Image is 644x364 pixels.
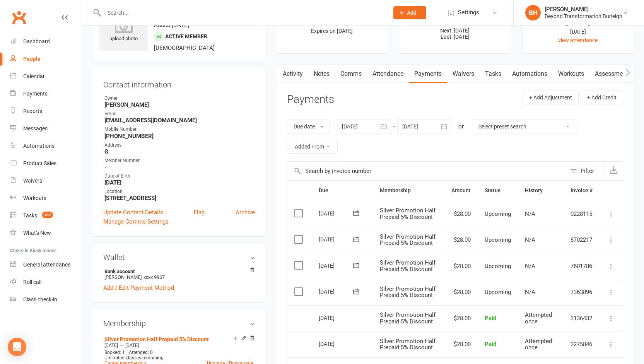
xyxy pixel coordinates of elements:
[581,91,623,104] button: + Add Credit
[525,263,535,270] span: N/A
[104,117,255,124] strong: [EMAIL_ADDRESS][DOMAIN_NAME]
[104,142,255,149] div: Address
[10,137,82,155] a: Automations
[409,65,447,83] a: Payments
[478,181,518,200] th: Status
[287,94,334,106] h3: Payments
[23,56,41,62] div: People
[367,65,409,83] a: Attendance
[104,95,255,102] div: Owner
[10,103,82,120] a: Reports
[444,279,478,305] td: $28.00
[23,212,37,219] div: Tasks
[523,91,579,104] button: + Add Adjustment
[380,233,436,247] span: Silver Promotion Half Prepaid 5% Discount
[10,155,82,172] a: Product Sales
[564,227,600,253] td: 8702217
[444,181,478,200] th: Amount
[104,157,255,164] div: Member Number
[319,260,354,272] div: [DATE]
[373,181,444,200] th: Membership
[104,195,255,202] strong: [STREET_ADDRESS]
[545,13,622,20] div: Beyond Transformation Burleigh
[103,208,163,217] a: Update Contact Details
[525,5,541,21] div: BH
[103,319,255,328] h3: Membership
[104,126,255,133] div: Mobile Number
[558,37,598,43] a: view attendance
[444,305,478,332] td: $28.00
[553,65,589,83] a: Workouts
[287,162,566,180] input: Search by invoice number
[23,143,55,149] div: Automations
[447,65,480,83] a: Waivers
[380,207,436,220] span: Silver Promotion Half Prepaid 5% Discount
[10,68,82,85] a: Calendar
[10,256,82,273] a: General attendance kiosk mode
[312,181,373,200] th: Due
[23,279,41,285] div: Roll call
[23,108,42,114] div: Reports
[335,65,367,83] a: Comms
[407,10,417,16] span: Add
[125,343,139,348] span: [DATE]
[518,181,564,200] th: History
[154,44,215,51] span: [DEMOGRAPHIC_DATA]
[103,77,255,89] h3: Contact information
[23,38,50,44] div: Dashboard
[10,207,82,224] a: Tasks 182
[23,296,57,302] div: Class check-in
[104,268,251,274] strong: Bank account
[319,207,354,219] div: [DATE]
[194,208,205,217] a: Flag
[143,274,165,280] span: xxxx 9967
[485,289,511,296] span: Upcoming
[319,285,354,297] div: [DATE]
[23,73,45,79] div: Calendar
[102,7,383,18] input: Search...
[485,210,511,217] span: Upcoming
[104,343,118,348] span: [DATE]
[311,28,353,34] span: Expires on [DATE]
[23,178,42,184] div: Waivers
[103,283,174,292] a: Add / Edit Payment Method
[10,33,82,50] a: Dashboard
[10,190,82,207] a: Workouts
[277,65,308,83] a: Activity
[485,236,511,243] span: Upcoming
[129,350,153,355] span: Attended: 0
[545,6,622,13] div: [PERSON_NAME]
[104,101,255,108] strong: [PERSON_NAME]
[103,253,255,261] h3: Wallet
[103,267,255,281] li: [PERSON_NAME]
[380,285,436,299] span: Silver Promotion Half Prepaid 5% Discount
[525,210,535,217] span: N/A
[444,331,478,357] td: $28.00
[444,253,478,279] td: $28.00
[10,50,82,68] a: People
[458,122,464,131] div: or
[564,279,600,305] td: 7363896
[287,140,338,154] button: Added From
[393,6,426,19] button: Add
[444,201,478,227] td: $28.00
[564,201,600,227] td: 0228115
[104,188,255,195] div: Location
[507,65,553,83] a: Automations
[104,350,125,355] span: Booked: 1
[236,208,255,217] a: Archive
[10,85,82,103] a: Payments
[104,179,255,186] strong: [DATE]
[10,120,82,137] a: Messages
[485,315,496,322] span: Paid
[104,133,255,140] strong: [PHONE_NUMBER]
[104,148,255,155] strong: G
[525,338,552,351] span: Attempted once
[23,195,46,201] div: Workouts
[485,263,511,270] span: Upcoming
[485,341,496,348] span: Paid
[458,4,479,21] span: Settings
[564,331,600,357] td: 3275846
[525,289,535,296] span: N/A
[23,91,48,97] div: Payments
